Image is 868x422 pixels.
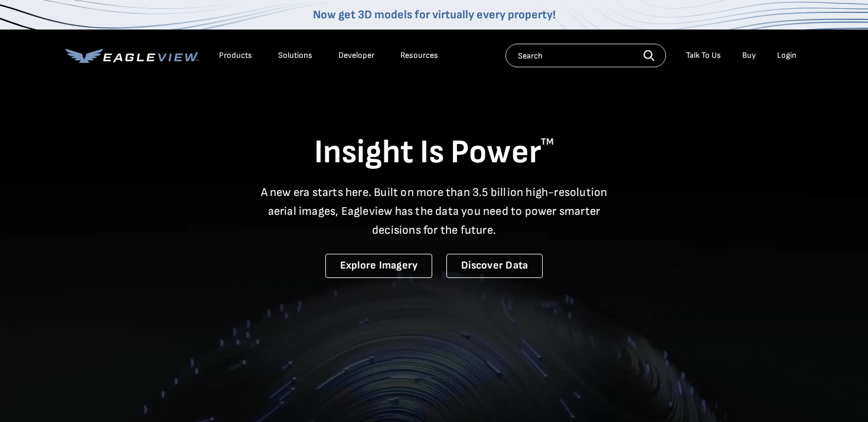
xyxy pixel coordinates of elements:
[446,254,543,278] a: Discover Data
[278,50,312,61] div: Solutions
[742,50,756,61] a: Buy
[313,8,556,22] a: Now get 3D models for virtually every property!
[338,50,374,61] a: Developer
[505,44,666,67] input: Search
[686,50,721,61] div: Talk To Us
[777,50,797,61] div: Login
[400,50,438,61] div: Resources
[219,50,252,61] div: Products
[253,183,615,240] p: A new era starts here. Built on more than 3.5 billion high-resolution aerial images, Eagleview ha...
[325,254,433,278] a: Explore Imagery
[66,132,802,174] h1: Insight Is Power
[541,136,554,148] sup: TM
